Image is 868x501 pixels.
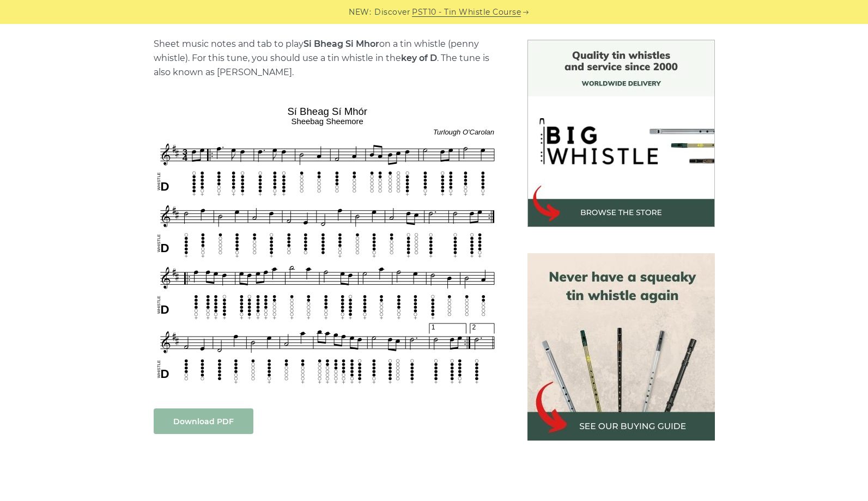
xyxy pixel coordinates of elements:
img: BigWhistle Tin Whistle Store [527,40,715,227]
p: Sheet music notes and tab to play on a tin whistle (penny whistle). For this tune, you should use... [154,37,501,80]
span: Discover [374,6,410,19]
img: SÃ­ Bheag SÃ­ MhÃ³r Tin Whistle Tab & Sheet Music [154,102,501,387]
a: PST10 - Tin Whistle Course [412,6,521,19]
strong: key of D [401,53,437,63]
a: Download PDF [154,408,253,434]
span: NEW: [349,6,371,19]
strong: Si Bheag Si­ Mhor [304,39,379,49]
img: tin whistle buying guide [527,253,715,441]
